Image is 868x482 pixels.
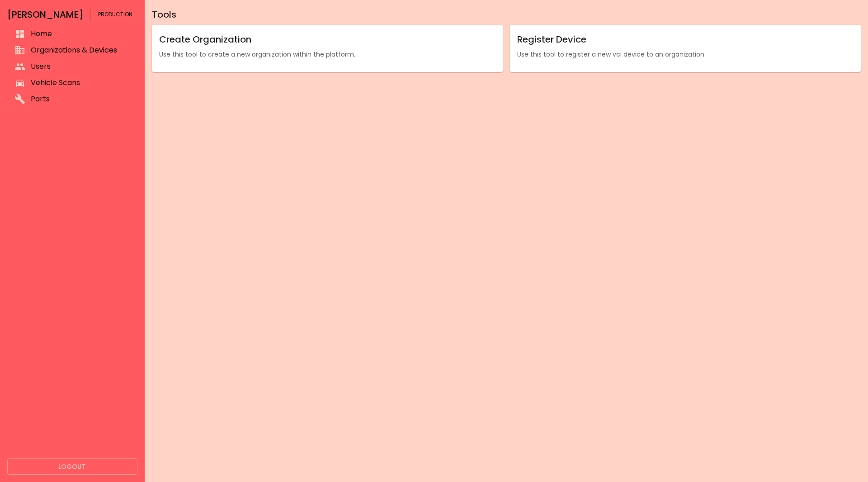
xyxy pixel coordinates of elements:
button: Logout [7,458,137,475]
h6: Tools [152,7,861,22]
p: Use this tool to register a new vci device to an organization [517,50,854,59]
h6: [PERSON_NAME] [7,7,83,22]
h6: Create Organization [159,32,495,47]
span: Parts [31,94,130,105]
p: Use this tool to create a new organization within the platform. [159,50,495,59]
h6: Register Device [517,32,854,47]
span: Vehicle Scans [31,77,130,88]
span: Production [98,7,132,22]
span: Home [31,29,130,39]
span: Users [31,61,130,72]
span: Organizations & Devices [31,45,130,56]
